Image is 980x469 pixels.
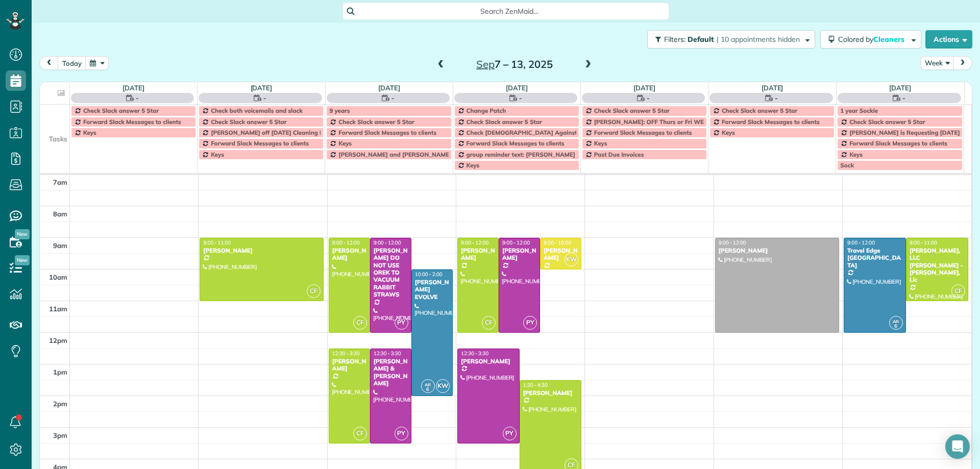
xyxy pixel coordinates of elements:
[49,336,67,344] span: 12pm
[594,151,644,158] span: Past Due Invoices
[436,379,450,393] span: KW
[307,284,321,298] span: CF
[909,247,965,284] div: [PERSON_NAME], LLC [PERSON_NAME] - [PERSON_NAME], Llc
[920,56,954,70] button: Week
[373,358,408,387] div: [PERSON_NAME] & [PERSON_NAME]
[461,350,488,357] span: 12:30 - 3:30
[211,107,303,114] span: Check both voicemails and slack
[594,118,718,126] span: [PERSON_NAME]: OFF Thurs or Fri WEEKLY
[332,350,360,357] span: 12:30 - 3:30
[338,118,414,126] span: Check Slack answer 5 Star
[338,139,352,147] span: Keys
[415,271,443,278] span: 10:00 - 2:00
[945,434,970,459] div: Open Intercom Messenger
[251,84,273,92] a: [DATE]
[889,84,911,92] a: [DATE]
[722,107,797,114] span: Check Slack answer 5 Star
[594,129,692,136] span: Forward Slack Messages to clients
[847,239,875,246] span: 9:00 - 12:00
[15,255,30,265] span: New
[594,107,670,114] span: Check Slack answer 5 Star
[211,129,351,136] span: [PERSON_NAME] off [DATE] Cleaning Restaurant
[467,118,542,126] span: Check Slack answer 5 Star
[53,431,67,439] span: 3pm
[425,382,431,387] span: AR
[451,59,578,70] h2: 7 – 13, 2025
[391,93,395,103] span: -
[83,107,159,114] span: Check Slack answer 5 Star
[395,316,408,330] span: PY
[467,107,506,114] span: Change Patch
[211,151,224,158] span: Keys
[688,35,715,44] span: Default
[543,247,578,262] div: [PERSON_NAME]
[53,400,67,408] span: 2pm
[467,129,615,136] span: Check [DEMOGRAPHIC_DATA] Against Spreadsheet
[461,239,488,246] span: 9:00 - 12:00
[332,247,367,262] div: [PERSON_NAME]
[502,247,537,262] div: [PERSON_NAME]
[39,56,59,70] button: prev
[902,93,905,103] span: -
[83,118,181,126] span: Forward Slack Messages to clients
[329,107,350,114] span: 9 years
[873,35,906,44] span: Cleaners
[373,247,408,299] div: [PERSON_NAME] DO NOT USE OREK TO VACUUM RABBIT STRAWS
[338,129,436,136] span: Forward Slack Messages to clients
[849,139,947,147] span: Forward Slack Messages to clients
[718,247,836,254] div: [PERSON_NAME]
[594,139,607,147] span: Keys
[838,35,908,44] span: Colored by
[849,151,863,158] span: Keys
[332,239,360,246] span: 9:00 - 12:00
[414,279,450,301] div: [PERSON_NAME] EVOLVE
[722,118,820,126] span: Forward Slack Messages to clients
[847,247,903,269] div: Travel Edge [GEOGRAPHIC_DATA]
[523,382,548,388] span: 1:30 - 4:30
[523,316,537,330] span: PY
[506,84,528,92] a: [DATE]
[15,229,30,239] span: New
[422,385,434,394] small: 6
[122,84,144,92] a: [DATE]
[893,318,899,324] span: AR
[374,239,401,246] span: 9:00 - 12:00
[953,56,972,70] button: next
[136,93,139,103] span: -
[647,30,815,48] button: Filters: Default | 10 appointments hidden
[503,427,517,440] span: PY
[58,56,86,70] button: today
[849,118,925,126] span: Check Slack answer 5 Star
[890,322,902,331] small: 6
[378,84,400,92] a: [DATE]
[717,35,800,44] span: | 10 appointments hidden
[460,247,496,262] div: [PERSON_NAME]
[263,93,266,103] span: -
[664,35,685,44] span: Filters:
[49,273,67,281] span: 10am
[83,129,96,136] span: Keys
[211,139,309,147] span: Forward Slack Messages to clients
[523,389,579,397] div: [PERSON_NAME]
[460,358,517,365] div: [PERSON_NAME]
[203,239,231,246] span: 9:00 - 11:00
[482,316,496,330] span: CF
[353,316,367,330] span: CF
[925,30,972,48] button: Actions
[467,139,565,147] span: Forward Slack Messages to clients
[647,93,650,103] span: -
[53,178,67,186] span: 7am
[374,350,401,357] span: 12:30 - 3:30
[353,427,367,440] span: CF
[332,358,367,373] div: [PERSON_NAME]
[338,151,501,158] span: [PERSON_NAME] and [PERSON_NAME] Off Every [DATE]
[544,239,571,246] span: 9:00 - 10:00
[951,284,965,298] span: CF
[395,427,408,440] span: PY
[467,161,480,169] span: Keys
[910,239,937,246] span: 9:00 - 11:00
[840,161,854,169] span: Sock
[565,253,578,266] span: KW
[820,30,921,48] button: Colored byCleaners
[633,84,655,92] a: [DATE]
